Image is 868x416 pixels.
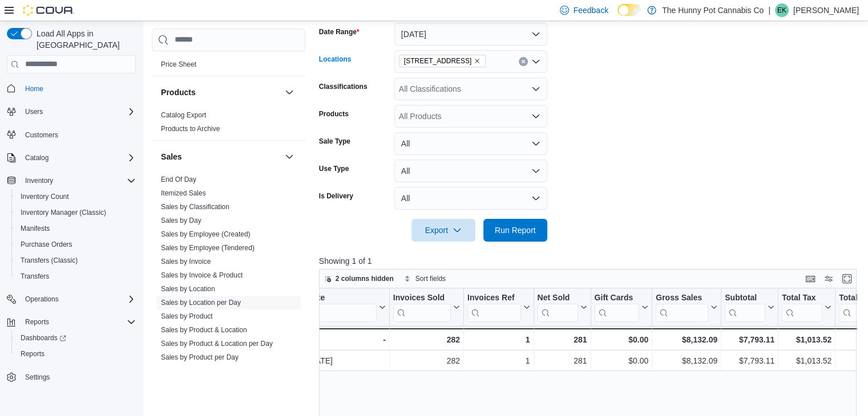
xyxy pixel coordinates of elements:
div: $1,013.52 [782,354,831,368]
div: $8,132.09 [656,333,717,346]
button: [DATE] [394,23,547,46]
button: 2 columns hidden [320,272,398,286]
span: Transfers [16,270,136,283]
button: Customers [2,127,140,143]
a: Sales by Day [161,217,201,225]
div: Date [308,292,377,303]
a: Sales by Product & Location per Day [161,340,273,348]
button: Export [411,219,475,242]
button: Transfers [11,268,140,284]
div: Subtotal [725,292,765,321]
button: Display options [822,272,835,286]
button: Invoices Sold [393,292,460,321]
label: Sale Type [319,137,350,146]
span: Users [25,107,43,116]
div: Pricing [152,58,305,76]
button: Reports [11,346,140,362]
div: 1 [467,333,530,346]
span: Itemized Sales [161,189,206,198]
a: Sales by Product [161,312,213,320]
span: Sales by Product [161,312,213,321]
button: Sort fields [399,272,450,286]
label: Use Type [319,164,349,173]
a: Sales by Product per Day [161,353,239,361]
p: Showing 1 of 1 [319,255,862,267]
div: Date [308,292,377,321]
input: Dark Mode [617,4,641,16]
button: Inventory Count [11,189,140,205]
span: [STREET_ADDRESS] [404,55,472,67]
div: Total Tax [782,292,822,321]
a: Home [21,82,48,96]
button: Enter fullscreen [840,272,854,286]
a: Manifests [16,222,54,235]
span: Sort fields [415,274,446,283]
span: Inventory Manager (Classic) [21,208,106,217]
button: Users [2,104,140,120]
div: [DATE] [308,354,386,368]
label: Locations [319,55,352,64]
span: Reports [25,317,49,327]
a: Sales by Location [161,285,215,293]
button: Clear input [519,57,528,66]
div: Subtotal [725,292,765,303]
h3: Sales [161,151,182,162]
span: Dashboards [21,333,66,342]
a: Sales by Employee (Tendered) [161,244,255,252]
span: Customers [21,128,136,142]
button: Purchase Orders [11,236,140,252]
a: Purchase Orders [16,238,77,251]
div: $7,793.11 [725,333,774,346]
label: Products [319,109,349,119]
label: Date Range [319,27,360,36]
a: Catalog Export [161,111,206,119]
span: Purchase Orders [21,240,72,249]
label: Is Delivery [319,191,353,201]
button: Keyboard shortcuts [804,272,817,286]
span: Transfers (Classic) [16,254,136,267]
button: Catalog [21,151,53,165]
div: 281 [537,354,587,368]
a: Inventory Manager (Classic) [16,206,111,219]
span: Reports [16,347,136,361]
a: Price Sheet [161,60,196,68]
button: Total Tax [782,292,831,321]
div: Gross Sales [656,292,708,321]
div: Invoices Ref [467,292,520,303]
span: Catalog [25,153,49,162]
div: $0.00 [594,333,648,346]
span: Price Sheet [161,60,196,69]
span: Run Report [495,225,536,236]
a: End Of Day [161,176,196,183]
button: Operations [21,292,63,306]
a: Inventory Count [16,190,74,203]
span: 600 Fleet St [399,55,486,67]
button: Products [282,85,296,99]
button: Gift Cards [594,292,648,321]
span: Settings [25,373,50,382]
div: Products [152,108,305,140]
div: 282 [393,354,460,368]
span: Sales by Location per Day [161,298,241,307]
a: Dashboards [11,330,140,346]
span: Sales by Employee (Created) [161,230,251,239]
span: Sales by Product per Day [161,353,239,362]
span: Dark Mode [617,16,618,17]
a: Customers [21,128,63,142]
button: Inventory Manager (Classic) [11,205,140,221]
span: Export [418,219,469,242]
span: Settings [21,370,136,384]
div: $0.00 [594,354,648,368]
button: Open list of options [531,112,540,121]
a: Sales by Invoice & Product [161,271,243,279]
span: Home [21,81,136,96]
div: Invoices Sold [393,292,451,321]
button: Reports [2,314,140,330]
span: Transfers [21,272,49,281]
div: 282 [393,333,460,346]
span: Sales by Day [161,216,201,225]
span: Sales by Invoice [161,257,211,266]
div: Net Sold [537,292,578,303]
